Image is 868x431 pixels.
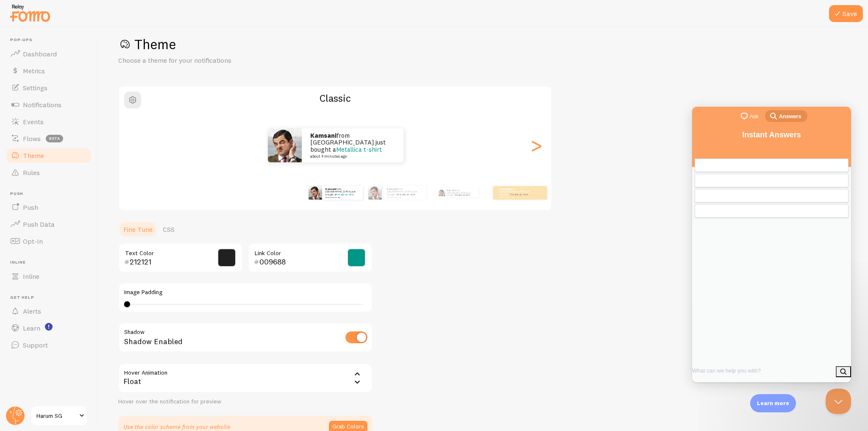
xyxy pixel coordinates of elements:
small: about 4 minutes ago [500,196,533,198]
a: Alerts [5,303,92,320]
a: Metallica t-shirt [455,194,470,196]
a: Metallica t-shirt [336,193,354,196]
a: Notifications [5,96,92,113]
span: Flows [23,134,41,143]
p: from [GEOGRAPHIC_DATA] just bought a [310,132,395,158]
p: from [GEOGRAPHIC_DATA] just bought a [325,187,359,198]
img: Fomo [438,189,445,196]
span: Theme [23,151,44,160]
div: Hover over the notification for preview [118,398,373,406]
a: Settings [5,79,92,96]
img: Fomo [268,128,302,162]
small: about 4 minutes ago [325,196,359,198]
p: from [GEOGRAPHIC_DATA] just bought a [387,187,423,198]
span: Pop-ups [10,37,92,43]
span: Alerts [23,307,41,315]
strong: Kamsani [500,187,510,191]
span: Inline [23,272,39,281]
span: Rules [23,168,40,177]
a: Rules [5,164,92,181]
a: Opt-In [5,233,92,250]
a: Push Data [5,216,92,233]
a: Metallica t-shirt [397,193,415,196]
span: Push [23,203,38,211]
label: Image Padding [124,289,367,296]
span: Dashboard [23,50,57,58]
a: Events [5,113,92,130]
span: Support [23,341,48,349]
strong: Kamsani [310,131,337,139]
svg: <p>Watch New Feature Tutorials!</p> [45,323,53,331]
a: Theme [5,147,92,164]
a: Metallica t-shirt [336,145,382,153]
div: Next slide [531,115,541,176]
img: Fomo [309,186,322,200]
img: fomo-relay-logo-orange.svg [9,2,51,24]
strong: Kamsani [447,189,456,192]
a: Flows beta [5,130,92,147]
a: Harum SG [31,406,88,426]
span: Learn [23,324,40,332]
p: Choose a theme for your notifications [118,56,322,65]
p: from [GEOGRAPHIC_DATA] just bought a [447,188,475,197]
p: from [GEOGRAPHIC_DATA] just bought a [500,187,534,198]
span: Push Data [23,220,55,228]
span: Inline [10,260,92,265]
div: Float [118,363,373,393]
p: Learn more [757,399,789,407]
span: Push [10,191,92,197]
a: Learn [5,320,92,336]
a: Dashboard [5,45,92,62]
span: Harum SG [36,411,77,421]
small: about 4 minutes ago [310,154,392,158]
a: Metrics [5,62,92,79]
iframe: Help Scout Beacon - Close [826,389,851,414]
a: Metallica t-shirt [510,193,528,196]
img: Fomo [368,186,382,200]
strong: Kamsani [325,187,336,191]
span: Get Help [10,295,92,300]
p: Use the color scheme from your website [123,423,230,431]
a: Support [5,336,92,353]
a: CSS [158,221,180,238]
h1: Theme [118,36,848,53]
a: Push [5,199,92,216]
a: Fine Tune [118,221,158,238]
small: about 4 minutes ago [387,196,422,198]
span: Notifications [23,100,61,109]
span: beta [46,135,63,142]
h2: Classic [119,92,551,105]
span: Opt-In [23,237,43,245]
span: Events [23,117,44,126]
span: Settings [23,83,47,92]
iframe: Help Scout Beacon - Live Chat, Contact Form, and Knowledge Base [692,107,851,382]
div: Learn more [750,394,796,412]
a: Inline [5,268,92,285]
span: Metrics [23,67,45,75]
div: Shadow Enabled [118,323,373,353]
strong: Kamsani [387,187,398,191]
